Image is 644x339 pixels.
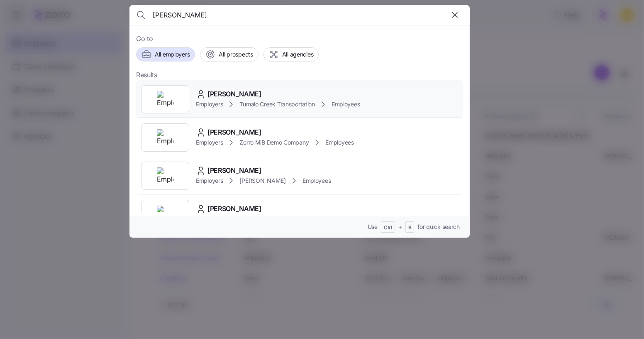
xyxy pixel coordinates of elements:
span: for quick search [417,223,460,231]
img: Employer logo [157,206,173,222]
img: Employer logo [157,167,173,184]
span: Employers [196,100,223,108]
span: + [398,223,402,231]
span: [PERSON_NAME] [207,89,261,99]
span: [PERSON_NAME] [207,127,261,138]
span: Zorro MiB Demo Company [239,138,309,147]
button: All agencies [263,47,319,61]
span: All employers [155,50,190,59]
span: All prospects [219,50,253,59]
span: All agencies [282,50,314,59]
span: Go to [136,34,463,44]
button: All employers [136,47,195,61]
span: Use [368,223,378,231]
span: Ctrl [384,224,392,231]
span: Employees [302,177,331,185]
span: [PERSON_NAME] [207,165,261,176]
span: Employees [325,138,354,147]
span: B [408,224,412,231]
img: Employer logo [157,91,173,108]
span: Results [136,70,157,80]
span: [PERSON_NAME] [239,177,285,185]
button: All prospects [200,47,258,61]
span: [PERSON_NAME] [207,204,261,214]
span: Employers [196,177,223,185]
span: Tumalo Creek Transportation [239,100,315,108]
img: Employer logo [157,129,173,146]
span: Employees [332,100,360,108]
span: Employers [196,138,223,147]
